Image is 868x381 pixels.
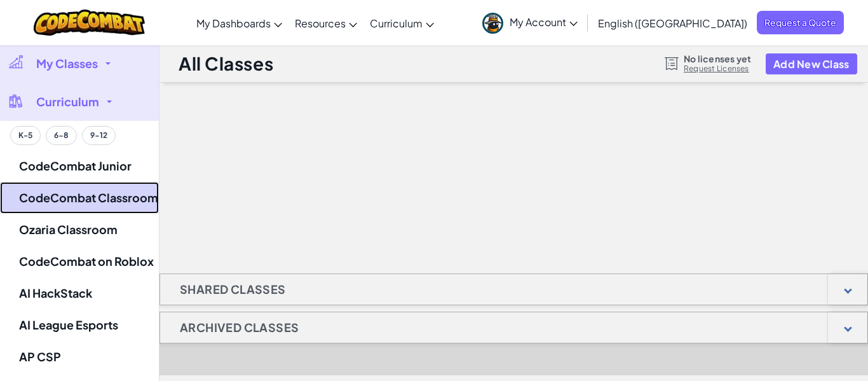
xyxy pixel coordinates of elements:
span: Curriculum [370,17,423,30]
span: Curriculum [36,96,99,107]
h1: All Classes [179,52,273,76]
a: My Account [476,3,584,43]
a: Request Licenses [684,64,751,74]
a: Resources [288,6,363,40]
span: Resources [295,17,346,30]
a: English ([GEOGRAPHIC_DATA]) [592,6,754,40]
h1: Shared Classes [160,274,306,305]
a: My Dashboards [190,6,288,40]
button: K-5 [10,126,41,145]
span: My Classes [36,58,98,69]
span: English ([GEOGRAPHIC_DATA]) [598,17,747,30]
a: Curriculum [363,6,440,40]
button: Add New Class [766,53,857,74]
h1: Archived Classes [160,312,318,343]
img: avatar [482,13,503,34]
span: No licenses yet [684,53,751,64]
span: My Account [510,15,578,29]
button: 9-12 [82,126,116,145]
a: Request a Quote [757,11,844,34]
img: CodeCombat logo [34,10,145,36]
div: Grade band filter [10,126,116,145]
button: 6-8 [46,126,77,145]
span: My Dashboards [196,17,271,30]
